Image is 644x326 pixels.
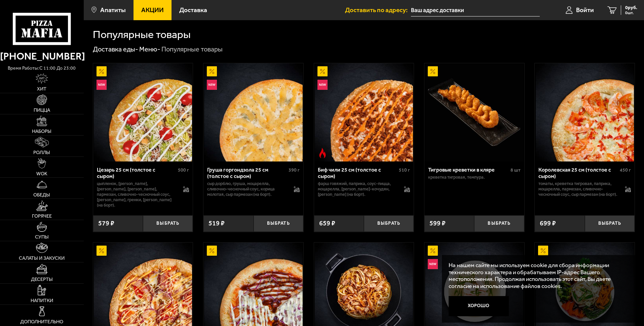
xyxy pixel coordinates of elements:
[20,319,63,324] span: Дополнительно
[178,167,189,173] span: 500 г
[428,167,509,173] div: Тигровые креветки в кляре
[317,148,328,158] img: Острое блюдо
[143,215,193,232] button: Выбрать
[536,63,634,161] img: Королевская 25 см (толстое с сыром)
[97,167,177,179] div: Цезарь 25 см (толстое с сыром)
[625,11,637,15] span: 0 шт.
[535,63,635,161] a: Королевская 25 см (толстое с сыром)
[207,80,217,90] img: Новинка
[449,296,509,316] button: Хорошо
[538,167,618,179] div: Королевская 25 см (толстое с сыром)
[209,220,225,227] span: 519 ₽
[428,66,438,76] img: Акционный
[207,246,217,256] img: Акционный
[411,4,540,16] input: Ваш адрес доставки
[254,215,303,232] button: Выбрать
[97,80,107,90] img: Новинка
[474,215,524,232] button: Выбрать
[35,234,49,240] span: Супы
[207,181,287,197] p: сыр дорблю, груша, моцарелла, сливочно-чесночный соус, корица молотая, сыр пармезан (на борт).
[31,298,53,303] span: Напитки
[141,7,164,13] span: Акции
[289,167,300,173] span: 390 г
[428,175,521,180] p: креветка тигровая, темпура.
[428,246,438,256] img: Акционный
[585,215,635,232] button: Выбрать
[318,167,397,179] div: Биф чили 25 см (толстое с сыром)
[538,181,618,197] p: томаты, креветка тигровая, паприка, моцарелла, пармезан, сливочно-чесночный соус, сыр пармезан (н...
[207,167,287,179] div: Груша горгондзола 25 см (толстое с сыром)
[34,108,50,113] span: Пицца
[97,181,177,208] p: цыпленок, [PERSON_NAME], [PERSON_NAME], [PERSON_NAME], пармезан, сливочно-чесночный соус, [PERSON...
[314,63,414,161] a: АкционныйНовинкаОстрое блюдоБиф чили 25 см (толстое с сыром)
[345,7,411,13] span: Доставить по адресу:
[203,63,303,161] a: АкционныйНовинкаГруша горгондзола 25 см (толстое с сыром)
[317,80,328,90] img: Новинка
[100,7,126,13] span: Апатиты
[318,181,397,197] p: фарш говяжий, паприка, соус-пицца, моцарелла, [PERSON_NAME]-кочудян, [PERSON_NAME] (на борт).
[449,262,624,290] p: На нашем сайте мы используем cookie для сбора информации технического характера и обрабатываем IP...
[207,66,217,76] img: Акционный
[36,171,47,176] span: WOK
[510,167,521,173] span: 8 шт
[161,45,223,54] div: Популярные товары
[93,63,193,161] a: АкционныйНовинкаЦезарь 25 см (толстое с сыром)
[139,45,160,53] a: Меню-
[428,259,438,269] img: Новинка
[319,220,335,227] span: 659 ₽
[32,129,51,134] span: Наборы
[32,214,52,219] span: Горячее
[315,63,413,161] img: Биф чили 25 см (толстое с сыром)
[540,220,556,227] span: 699 ₽
[93,29,191,40] h1: Популярные товары
[98,220,114,227] span: 579 ₽
[33,192,50,197] span: Обеды
[620,167,631,173] span: 450 г
[94,63,192,161] img: Цезарь 25 см (толстое с сыром)
[625,5,637,10] span: 0 руб.
[317,66,328,76] img: Акционный
[19,256,65,261] span: Салаты и закуски
[204,63,302,161] img: Груша горгондзола 25 см (толстое с сыром)
[576,7,594,13] span: Войти
[424,63,524,161] a: АкционныйТигровые креветки в кляре
[425,63,523,161] img: Тигровые креветки в кляре
[364,215,414,232] button: Выбрать
[97,66,107,76] img: Акционный
[429,220,446,227] span: 599 ₽
[179,7,207,13] span: Доставка
[538,246,548,256] img: Акционный
[31,277,53,282] span: Десерты
[97,246,107,256] img: Акционный
[37,86,46,92] span: Хит
[33,150,50,155] span: Роллы
[93,45,138,53] a: Доставка еды-
[399,167,410,173] span: 510 г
